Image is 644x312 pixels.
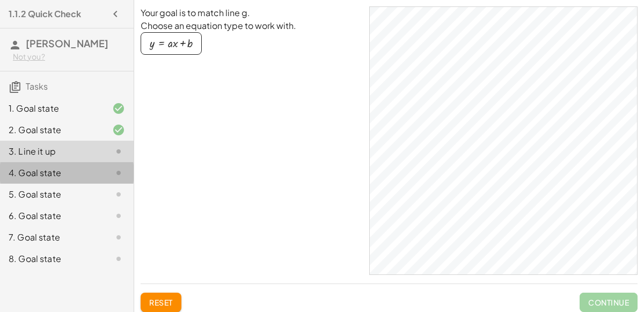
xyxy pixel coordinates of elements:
[9,102,95,115] div: 1. Goal state
[112,145,125,158] i: Task not started.
[13,52,125,62] div: Not you?
[369,6,638,275] div: GeoGebra Classic
[141,6,361,19] p: Your goal is to match line g.
[9,252,95,265] div: 8. Goal state
[9,188,95,201] div: 5. Goal state
[141,19,361,32] p: Choose an equation type to work with.
[112,188,125,201] i: Task not started.
[9,145,95,158] div: 3. Line it up
[370,7,637,274] canvas: Graphics View 1
[26,37,108,49] span: [PERSON_NAME]
[112,166,125,179] i: Task not started.
[112,124,125,136] i: Task finished and correct.
[112,102,125,115] i: Task finished and correct.
[9,124,95,136] div: 2. Goal state
[9,209,95,222] div: 6. Goal state
[9,8,81,20] h4: 1.1.2 Quick Check
[141,293,181,312] button: Reset
[9,166,95,179] div: 4. Goal state
[149,298,173,307] span: Reset
[112,209,125,222] i: Task not started.
[26,81,48,92] span: Tasks
[9,231,95,244] div: 7. Goal state
[112,252,125,265] i: Task not started.
[112,231,125,244] i: Task not started.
